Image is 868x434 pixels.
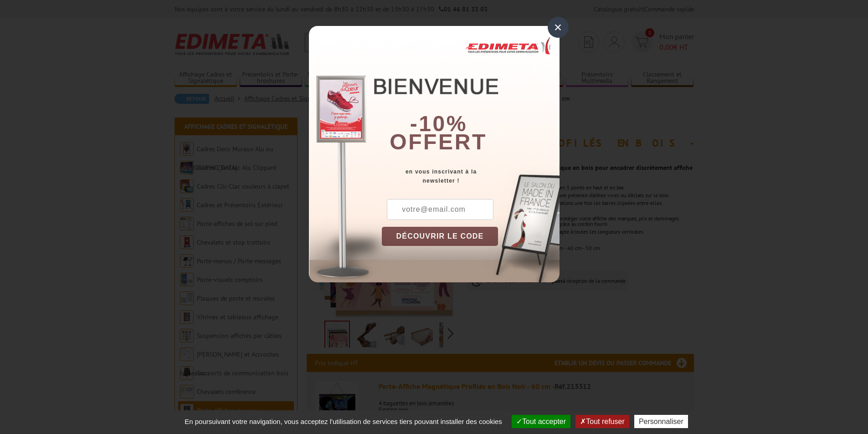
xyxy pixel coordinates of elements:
[382,227,498,246] button: DÉCOUVRIR LE CODE
[634,415,688,428] button: Personnaliser (fenêtre modale)
[548,17,569,38] div: ×
[180,418,507,425] span: En poursuivant votre navigation, vous acceptez l'utilisation de services tiers pouvant installer ...
[575,415,629,428] button: Tout refuser
[512,415,570,428] button: Tout accepter
[410,112,467,136] b: -10%
[382,167,560,185] div: en vous inscrivant à la newsletter !
[390,130,487,154] font: offert
[387,199,493,220] input: votre@email.com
